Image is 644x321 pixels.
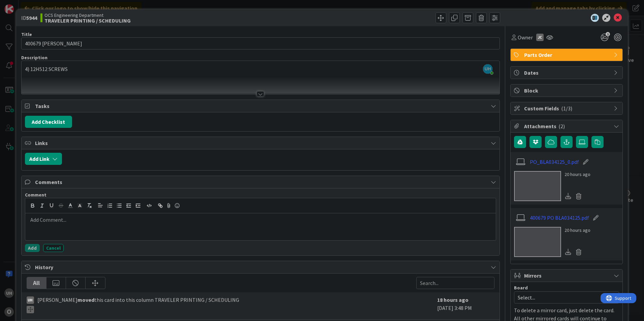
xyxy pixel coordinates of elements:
[518,33,533,41] span: Owner
[524,86,610,95] span: Block
[25,244,40,252] button: Add
[558,123,565,130] span: ( 2 )
[437,296,469,303] b: 18 hours ago
[514,285,528,290] span: Board
[518,293,604,302] span: Select...
[21,31,32,37] label: Title
[524,104,610,112] span: Custom Fields
[35,102,487,110] span: Tasks
[561,105,572,112] span: ( 1/3 )
[43,244,64,252] button: Cancel
[565,171,590,178] div: 20 hours ago
[44,18,131,23] b: TRAVELER PRINTING / SCHEDULING
[565,248,572,256] div: Download
[565,227,590,234] div: 20 hours ago
[21,37,500,49] input: type card name here...
[536,34,544,41] div: JC
[530,214,589,222] a: 400679 PO BLA034125.pdf
[416,277,494,289] input: Search...
[26,14,37,21] b: 5944
[35,178,487,186] span: Comments
[14,1,31,9] span: Support
[524,69,610,77] span: Dates
[21,55,47,61] span: Description
[25,153,62,165] button: Add Link
[25,116,72,128] button: Add Checklist
[483,64,492,74] span: UH
[44,12,131,18] span: OCS Engineering Department
[606,32,610,36] span: 1
[35,263,487,271] span: History
[25,192,46,198] span: Comment
[37,296,239,313] span: [PERSON_NAME] this card into this column TRAVELER PRINTING / SCHEDULING
[25,65,496,73] p: 4) 12H512 SCREWS
[524,122,610,130] span: Attachments
[27,296,34,304] div: uh
[27,277,46,289] div: All
[35,139,487,147] span: Links
[565,192,572,201] div: Download
[437,296,494,316] div: [DATE] 3:48 PM
[77,296,94,303] b: moved
[530,158,579,166] a: PO_BLA034125_0.pdf
[524,272,610,280] span: Mirrors
[21,14,37,22] span: ID
[524,51,610,59] span: Parts Order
